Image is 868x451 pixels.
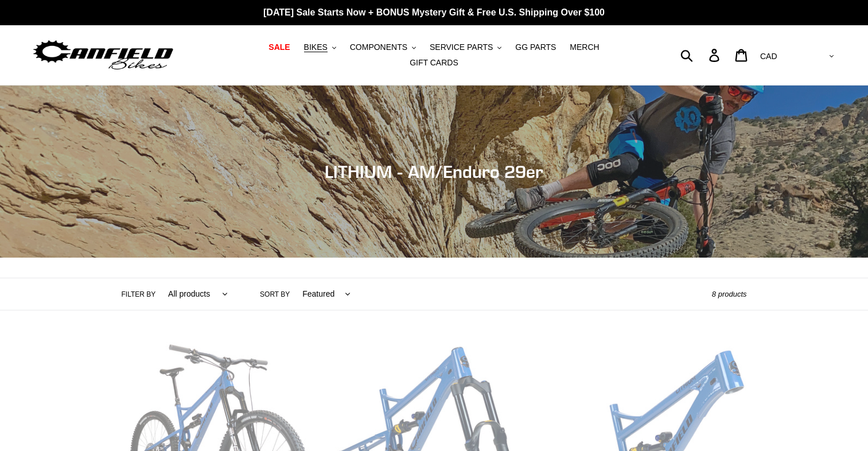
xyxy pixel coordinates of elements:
[570,42,599,52] span: MERCH
[564,40,605,55] a: MERCH
[404,55,464,71] a: GIFT CARDS
[325,161,543,182] span: LITHIUM - AM/Enduro 29er
[298,40,342,55] button: BIKES
[687,42,716,68] input: Search
[515,42,556,52] span: GG PARTS
[122,289,156,300] label: Filter by
[430,42,493,52] span: SERVICE PARTS
[344,40,422,55] button: COMPONENTS
[304,42,328,52] span: BIKES
[350,42,407,52] span: COMPONENTS
[268,42,290,52] span: SALE
[424,40,507,55] button: SERVICE PARTS
[410,58,458,68] span: GIFT CARDS
[263,40,295,55] a: SALE
[260,289,290,300] label: Sort by
[509,40,562,55] a: GG PARTS
[712,290,747,298] span: 8 products
[32,37,175,73] img: Canfield Bikes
